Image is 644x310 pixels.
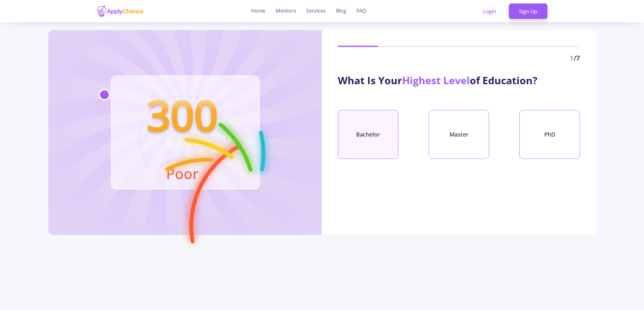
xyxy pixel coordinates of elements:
span: Highest Level [402,73,470,87]
div: What Is Your of Education? [338,73,580,88]
text: Poor [166,164,198,183]
span: /7 [574,54,580,62]
div: Bachelor [338,110,398,159]
div: PhD [519,110,580,159]
div: Master [429,110,489,159]
a: Sign Up [509,3,547,19]
a: Login [473,3,506,19]
text: AC-Score [166,138,198,149]
text: 300 [146,86,218,143]
span: 1 [570,54,574,62]
img: applychance logo [97,5,144,17]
